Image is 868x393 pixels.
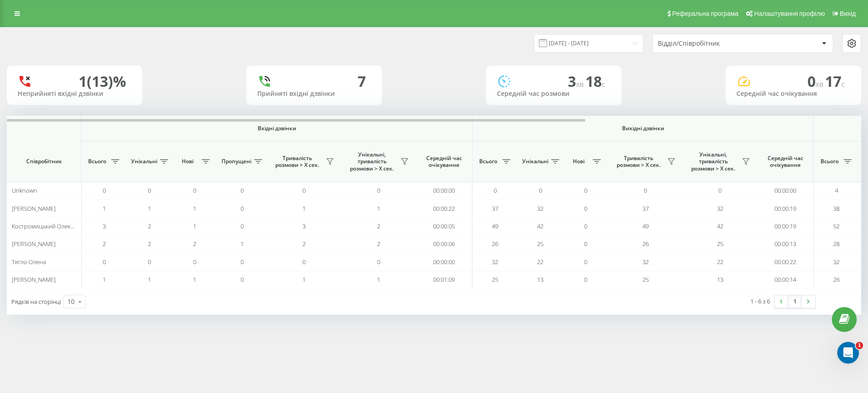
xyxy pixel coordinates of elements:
[567,158,590,165] span: Нові
[103,275,106,284] span: 1
[193,204,196,213] span: 1
[105,125,448,132] span: Вхідні дзвінки
[416,182,472,199] td: 00:00:00
[103,240,106,248] span: 2
[537,204,543,213] span: 32
[602,79,605,89] span: c
[672,10,739,17] span: Реферальна програма
[584,186,587,194] span: 0
[18,90,132,98] div: Неприйняті вхідні дзвінки
[302,258,306,266] span: 0
[492,222,498,230] span: 49
[148,204,151,213] span: 1
[717,204,723,213] span: 32
[818,158,841,165] span: Всього
[241,204,244,213] span: 0
[12,186,37,194] span: Unknown
[377,258,380,266] span: 0
[840,10,856,17] span: Вихід
[584,258,587,266] span: 0
[833,275,840,284] span: 26
[644,186,647,194] span: 0
[642,222,649,230] span: 49
[193,222,196,230] span: 1
[148,275,151,284] span: 1
[86,158,108,165] span: Всього
[537,258,543,266] span: 22
[522,158,548,165] span: Унікальні
[750,297,770,306] div: 1 - 6 з 6
[613,155,665,169] span: Тривалість розмови > Х сек.
[12,204,56,213] span: [PERSON_NAME]
[11,298,61,306] span: Рядків на сторінці
[584,240,587,248] span: 0
[494,125,793,132] span: Вихідні дзвінки
[12,275,56,284] span: [PERSON_NAME]
[416,235,472,253] td: 00:00:06
[477,158,500,165] span: Всього
[222,158,251,165] span: Пропущені
[423,155,465,169] span: Середній час очікування
[717,222,723,230] span: 42
[358,73,366,90] div: 7
[757,182,814,199] td: 00:00:00
[377,240,380,248] span: 2
[302,222,306,230] span: 3
[833,222,840,230] span: 52
[539,186,542,194] span: 0
[584,222,587,230] span: 0
[841,79,845,89] span: c
[241,240,244,248] span: 1
[12,258,46,266] span: Тягло Олена
[257,90,371,98] div: Прийняті вхідні дзвінки
[856,342,863,349] span: 1
[193,258,196,266] span: 0
[757,199,814,217] td: 00:00:19
[807,71,825,91] span: 0
[717,240,723,248] span: 25
[176,158,199,165] span: Нові
[642,204,649,213] span: 37
[131,158,157,165] span: Унікальні
[302,275,306,284] span: 1
[377,186,380,194] span: 0
[241,275,244,284] span: 0
[79,73,126,90] div: 1 (13)%
[642,240,649,248] span: 26
[537,240,543,248] span: 25
[241,222,244,230] span: 0
[14,158,73,165] span: Співробітник
[494,186,497,194] span: 0
[718,186,722,194] span: 0
[764,155,807,169] span: Середній час очікування
[241,186,244,194] span: 0
[377,275,380,284] span: 1
[492,240,498,248] span: 26
[816,79,825,89] span: хв
[148,186,151,194] span: 0
[416,271,472,289] td: 00:01:09
[103,258,106,266] span: 0
[193,275,196,284] span: 1
[12,240,56,248] span: [PERSON_NAME]
[736,90,850,98] div: Середній час очікування
[757,218,814,235] td: 00:00:19
[642,275,649,284] span: 25
[271,155,323,169] span: Тривалість розмови > Х сек.
[103,204,106,213] span: 1
[241,258,244,266] span: 0
[833,258,840,266] span: 32
[537,222,543,230] span: 42
[346,151,398,172] span: Унікальні, тривалість розмови > Х сек.
[584,275,587,284] span: 0
[193,186,196,194] span: 0
[302,204,306,213] span: 1
[757,235,814,253] td: 00:00:13
[757,253,814,270] td: 00:00:22
[825,71,845,91] span: 17
[585,71,605,91] span: 18
[492,275,498,284] span: 25
[687,151,739,172] span: Унікальні, тривалість розмови > Х сек.
[757,271,814,289] td: 00:00:14
[576,79,585,89] span: хв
